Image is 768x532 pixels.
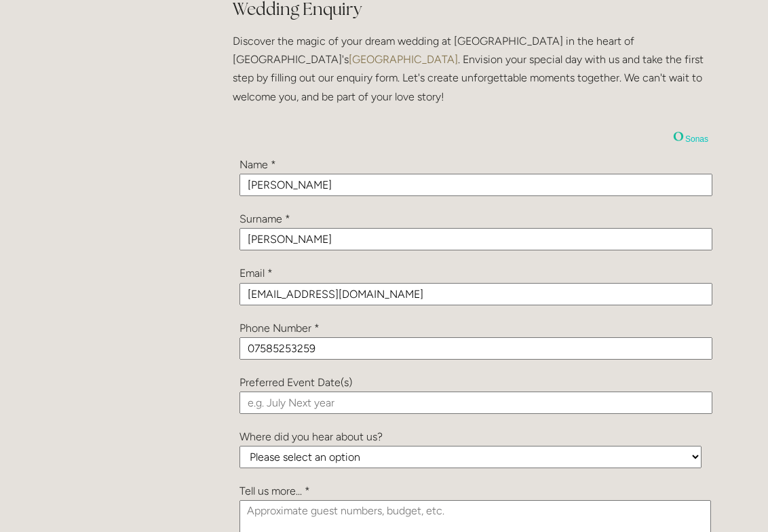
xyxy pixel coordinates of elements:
[239,174,712,196] input: e.g John
[239,392,712,414] input: e.g. July Next year
[239,283,712,305] input: e.g. john@smith.com
[239,430,383,443] label: Where did you hear about us?
[239,376,352,389] label: Preferred Event Date(s)
[239,158,276,171] label: Name *
[239,337,712,360] input: e.g. 012345678
[239,228,712,250] input: e.g Smith
[685,134,708,144] span: Sonas
[239,484,310,497] label: Tell us more... *
[673,131,684,142] img: Sonas Logo
[239,212,290,225] label: Surname *
[239,267,273,280] label: Email *
[233,32,708,106] p: Discover the magic of your dream wedding at [GEOGRAPHIC_DATA] in the heart of [GEOGRAPHIC_DATA]'s...
[239,322,320,335] label: Phone Number *
[349,53,458,66] a: [GEOGRAPHIC_DATA]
